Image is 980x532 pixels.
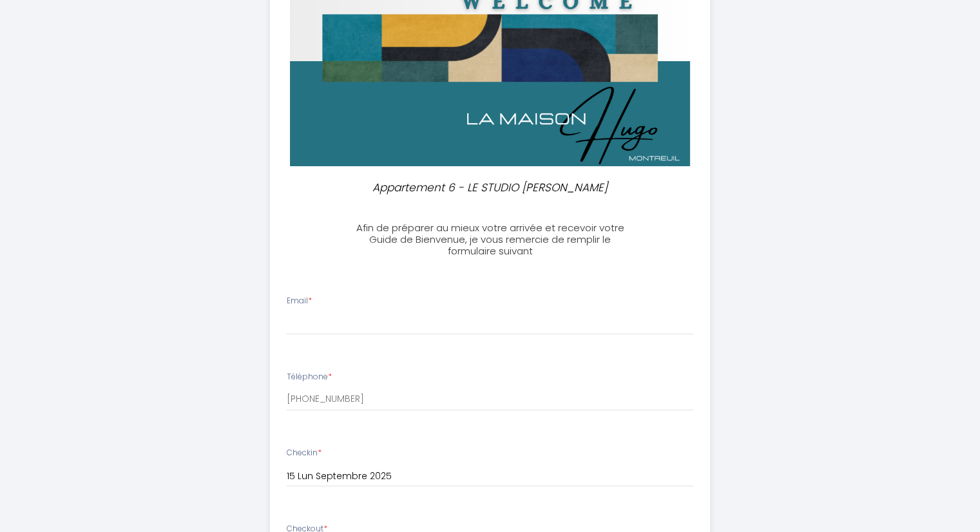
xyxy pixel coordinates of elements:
label: Email [287,295,312,307]
label: Téléphone [287,371,332,383]
label: Checkin [287,447,322,459]
p: Appartement 6 - LE STUDIO [PERSON_NAME] [352,179,628,196]
h3: Afin de préparer au mieux votre arrivée et recevoir votre Guide de Bienvenue, je vous remercie de... [347,222,633,257]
